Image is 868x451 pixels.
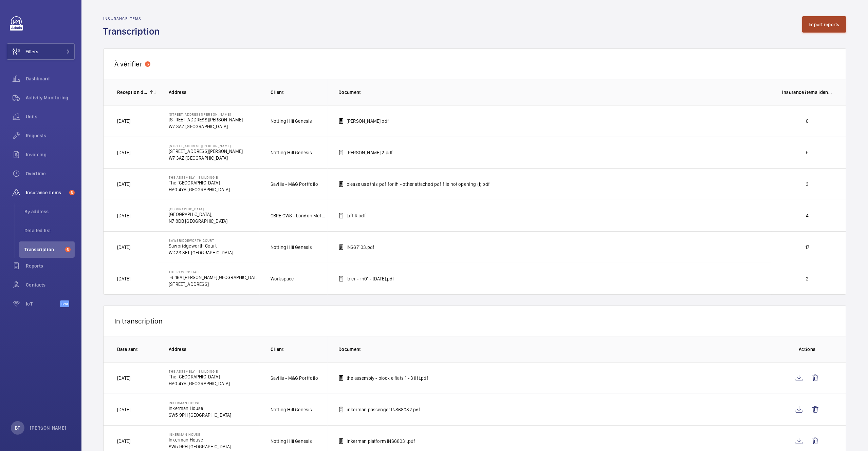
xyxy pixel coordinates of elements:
p: Notting Hill Genesis [271,118,312,124]
p: 16-16A [PERSON_NAME][GEOGRAPHIC_DATA] [169,274,260,281]
p: [DATE] [117,181,130,188]
p: Savills - M&G Portfolio [271,375,318,381]
span: Detailed list [24,227,75,234]
span: 6 [65,247,71,252]
p: [PERSON_NAME] 2.pdf [347,149,393,156]
p: [GEOGRAPHIC_DATA] [169,207,227,211]
span: À vérifier [114,60,142,68]
span: Filters [25,48,38,55]
p: Document [338,346,771,353]
p: The [GEOGRAPHIC_DATA] [169,373,230,380]
p: [DATE] [117,118,130,124]
span: Overtime [26,170,75,177]
span: Activity Monitoring [26,94,75,101]
span: Units [26,113,75,120]
p: Client [271,89,328,96]
div: In transcription [103,306,846,336]
p: Client [271,346,328,353]
p: [STREET_ADDRESS] [169,281,260,288]
span: Dashboard [26,75,75,82]
p: The [GEOGRAPHIC_DATA] [169,179,230,186]
p: HA0 4YB [GEOGRAPHIC_DATA] [169,186,230,193]
p: Actions [782,346,832,353]
p: The Assembly - Building B [169,175,230,179]
span: By address [24,208,75,215]
p: Insurance items identified [782,89,832,96]
h1: Transcription [103,25,164,38]
p: Workspace [271,275,294,282]
p: [DATE] [117,438,130,445]
p: inkerman platform INS68031.pdf [347,438,415,445]
p: Sawbridgeworth Court [169,238,234,242]
p: the assembly - block e flats 1 - 3 lift.pdf [347,375,428,381]
p: 2 [782,275,832,282]
p: [PERSON_NAME] [30,425,67,431]
span: Beta [60,300,69,307]
p: [PERSON_NAME].pdf [347,118,389,124]
p: 3 [782,181,832,188]
p: Inkerman House [169,405,232,412]
span: Contacts [26,281,75,288]
p: [STREET_ADDRESS][PERSON_NAME] [169,148,243,155]
p: Date sent [117,346,158,353]
p: [DATE] [117,375,130,381]
p: WD23 3ET [GEOGRAPHIC_DATA] [169,249,234,256]
p: 6 [782,118,832,124]
p: Notting Hill Genesis [271,149,312,156]
p: [DATE] [117,244,130,251]
p: HA0 4YB [GEOGRAPHIC_DATA] [169,380,230,387]
p: Document [338,89,771,96]
p: Notting Hill Genesis [271,438,312,445]
p: 17 [782,244,832,251]
span: IoT [26,300,60,307]
span: 6 [69,190,75,195]
p: Address [169,89,260,96]
p: INS67103.pdf [347,244,374,251]
p: [DATE] [117,149,130,156]
p: W7 3AZ [GEOGRAPHIC_DATA] [169,155,243,161]
p: Notting Hill Genesis [271,244,312,251]
p: The Record Hall [169,270,260,274]
p: Notting Hill Genesis [271,406,312,413]
p: Reception date [117,89,148,96]
p: [STREET_ADDRESS][PERSON_NAME] [169,144,243,148]
p: SW5 9PH [GEOGRAPHIC_DATA] [169,412,232,418]
p: [DATE] [117,212,130,219]
span: Transcription [24,246,62,253]
button: Filters [7,43,75,60]
p: W7 3AZ [GEOGRAPHIC_DATA] [169,123,243,130]
p: Inkerman House [169,436,232,443]
p: Lift R.pdf [347,212,366,219]
p: [GEOGRAPHIC_DATA], [169,211,227,218]
p: [DATE] [117,406,130,413]
p: The Assembly - Building E [169,369,230,373]
span: Requests [26,132,75,139]
button: Import reports [802,16,847,33]
p: inkerman passenger INS68032.pdf [347,406,421,413]
p: Inkerman House [169,401,232,405]
p: [STREET_ADDRESS][PERSON_NAME] [169,116,243,123]
p: Savills - M&G Portfolio [271,181,318,188]
p: loler - rh01 - [DATE].pdf [347,275,394,282]
p: Sawbridgeworth Court [169,242,234,249]
p: SW5 9PH [GEOGRAPHIC_DATA] [169,443,232,450]
span: 6 [145,61,150,67]
p: Address [169,346,260,353]
span: Insurance items [26,189,67,196]
p: [STREET_ADDRESS][PERSON_NAME] [169,112,243,116]
p: CBRE GWS - London Met Uni [271,212,328,219]
span: Reports [26,262,75,269]
p: 4 [782,212,832,219]
span: Invoicing [26,151,75,158]
p: please use this pdf for lh - other attached pdf file not opening (1).pdf [347,181,490,188]
h2: Insurance items [103,16,164,21]
p: 5 [782,149,832,156]
p: BF [15,425,20,431]
p: [DATE] [117,275,130,282]
p: N7 8DB [GEOGRAPHIC_DATA] [169,218,227,224]
p: Inkerman House [169,432,232,436]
